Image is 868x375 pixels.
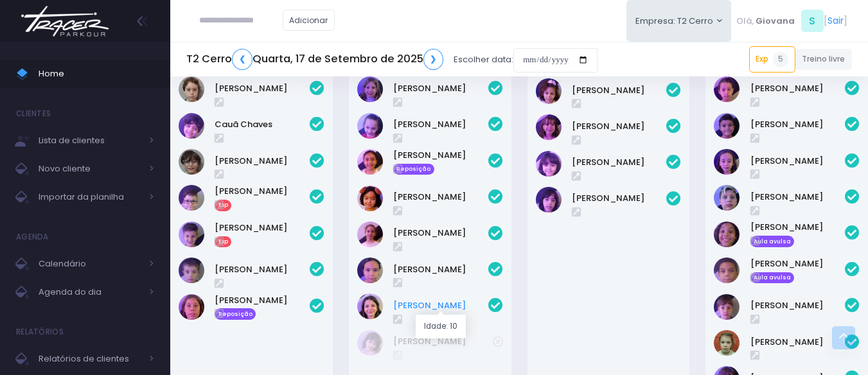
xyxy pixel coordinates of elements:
a: Exp5 [749,46,795,72]
img: Maia Enohata [357,330,383,356]
span: Home [39,65,154,82]
div: [ ] [731,6,852,35]
img: Davi Fernandes Tosti [179,185,204,211]
a: [PERSON_NAME] [393,335,493,348]
a: [PERSON_NAME] [572,192,667,205]
img: Leonardo Garcia Mourão [714,257,740,283]
h4: Relatórios [16,319,64,345]
span: Aula avulsa [750,236,795,247]
a: [PERSON_NAME] [393,299,488,312]
img: Julia Kallas Cohen [357,186,383,211]
a: [PERSON_NAME] [750,221,846,234]
img: Isabela Vilas Boas Rocha [357,149,383,175]
span: Giovana [756,15,795,28]
img: Marina Garcia Ferreira [714,330,740,356]
span: Novo cliente [39,161,141,177]
a: Treino livre [795,49,853,70]
a: Cauã Chaves [215,118,310,131]
a: [PERSON_NAME] [572,84,667,97]
a: [PERSON_NAME] [215,82,310,95]
img: Clarice Abramovici [357,113,383,139]
a: [PERSON_NAME] [393,149,488,162]
span: Importar da planilha [39,189,141,205]
a: [PERSON_NAME] [215,294,310,307]
img: Luca Cerutti Tufano [714,294,740,320]
span: Agenda do dia [39,284,141,301]
a: [PERSON_NAME] [750,191,846,204]
div: Idade: 10 [416,315,466,338]
h4: Clientes [16,101,51,126]
img: Marcela Esteves Martins [357,257,383,283]
span: Olá, [736,15,754,28]
img: Tereza Sampaio [536,187,562,213]
a: [PERSON_NAME] [572,120,667,133]
a: [PERSON_NAME] [393,82,488,95]
a: [PERSON_NAME] [215,155,310,168]
img: Davi Fernandes Gadioli [179,149,204,175]
img: Sofia Grellet [357,293,383,319]
span: 5 [773,52,788,67]
a: [PERSON_NAME] [750,155,846,168]
span: Aula avulsa [750,272,795,284]
a: [PERSON_NAME] [750,82,846,95]
img: Betina Sierra Silami [714,76,740,102]
a: [PERSON_NAME] [750,336,846,349]
a: Adicionar [283,10,335,31]
img: Júlia Iervolino Pinheiro Ferreira [357,222,383,247]
a: ❯ [423,49,444,70]
a: [PERSON_NAME] [393,118,488,131]
span: Lista de clientes [39,132,141,149]
img: Theo Zanoni Roque [179,257,204,283]
span: Reposição [393,164,434,175]
img: Cauã Chaves Silva Lima [179,113,204,139]
h5: T2 Cerro Quarta, 17 de Setembro de 2025 [186,49,443,70]
a: [PERSON_NAME] [215,222,310,234]
a: [PERSON_NAME] [393,263,488,276]
div: Escolher data: [186,45,598,74]
img: Joaquim Beraldo Amorim [714,185,740,211]
span: Relatórios de clientes [39,351,141,367]
img: Manuela Marqui Medeiros Gomes [536,78,562,104]
img: Gael Guerrero [714,113,740,139]
span: Reposição [215,308,256,320]
img: Joana Sierra Silami [714,149,740,175]
span: Calendário [39,256,141,272]
img: Pedro Fernandes Tosti [179,222,204,247]
h4: Agenda [16,224,49,250]
a: [PERSON_NAME] [750,299,846,312]
a: [PERSON_NAME] [393,191,488,204]
img: João Miguel Mourão Mariano [714,222,740,247]
a: [PERSON_NAME] [750,118,846,131]
img: Maya Leticia Chaves Silva Lima [536,151,562,177]
a: ❮ [232,49,252,70]
a: [PERSON_NAME] [750,257,846,270]
a: [PERSON_NAME] [393,227,488,240]
img: Maria Clara Gallo [536,114,562,140]
img: Tito Machado Jones [179,294,204,320]
a: [PERSON_NAME] [572,156,667,169]
a: [PERSON_NAME] [215,185,310,198]
img: Arthur Buranello Mechi [179,76,204,102]
a: Sair [828,14,844,28]
a: [PERSON_NAME] [215,263,310,276]
span: S [801,10,824,32]
img: Clara Queiroz Skliutas [357,76,383,102]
